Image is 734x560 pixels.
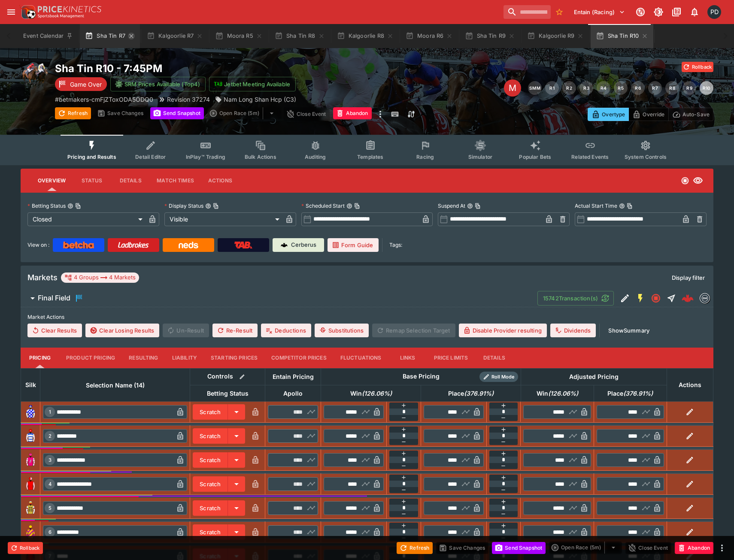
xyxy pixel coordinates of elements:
span: System Controls [625,154,667,160]
div: Base Pricing [399,371,443,382]
button: Final Field [21,290,537,307]
button: open drawer [3,4,19,20]
span: Selection Name (14) [76,380,154,390]
button: Price Limits [427,348,475,368]
button: Kalgoorlie R8 [332,24,399,48]
button: Override [628,108,668,121]
button: Edit Detail [617,291,633,306]
button: Scratch [193,404,228,420]
th: Actions [667,368,713,401]
button: Notifications [687,4,702,20]
button: R7 [648,81,662,95]
button: Copy To Clipboard [213,203,219,209]
button: Paul Dicioccio [705,3,724,21]
button: Scratch [193,428,228,444]
button: Auto-Save [668,108,713,121]
em: ( 126.06 %) [362,388,392,399]
a: Form Guide [328,238,379,252]
button: Scratch [193,500,228,516]
button: Display filter [667,271,710,285]
p: Nam Long Shan Hcp (C3) [224,95,296,104]
span: Pricing and Results [67,154,116,160]
button: Starting Prices [204,348,264,368]
button: No Bookmarks [552,5,566,19]
span: Simulator [468,154,492,160]
button: Links [388,348,427,368]
button: Match Times [150,170,201,191]
button: Clear Losing Results [85,324,159,337]
em: ( 126.06 %) [548,388,578,399]
img: jetbet-logo.svg [214,80,222,88]
img: runner 6 [24,525,37,539]
button: Select Tenant [569,5,630,19]
div: Nam Long Shan Hcp (C3) [215,95,296,104]
button: Straight [664,291,679,306]
div: 6a4e693d-e8f6-491d-bef9-40584905a4ab [682,292,694,304]
button: R5 [614,81,628,95]
button: more [717,543,727,553]
img: runner 1 [24,405,37,419]
button: Bulk edit [237,371,248,382]
button: R8 [665,81,679,95]
svg: Closed [651,293,661,303]
p: Actual Start Time [575,202,617,209]
th: Silk [21,368,40,401]
button: Copy To Clipboard [475,203,481,209]
button: R9 [682,81,696,95]
button: Overview [31,170,73,191]
button: R10 [700,81,713,95]
img: TabNZ [234,242,252,248]
button: Display StatusCopy To Clipboard [205,203,211,209]
span: 3 [47,457,53,463]
span: Mark an event as closed and abandoned. [675,543,713,551]
button: R3 [579,81,593,95]
span: 2 [47,433,53,439]
button: Send Snapshot [492,542,546,554]
h6: Final Field [38,294,70,303]
button: Sha Tin R9 [460,24,520,48]
label: Market Actions [27,311,707,324]
p: Auto-Save [682,110,710,119]
button: Copy To Clipboard [75,203,81,209]
img: horse_racing.png [21,62,48,89]
button: Moora R6 [400,24,458,48]
nav: pagination navigation [528,81,713,95]
span: Win(126.06%) [527,388,588,399]
button: Re-Result [212,324,258,337]
p: Revision 37274 [167,95,210,104]
button: Kalgoorlie R9 [522,24,589,48]
img: betmakers [700,294,710,303]
button: Send Snapshot [150,107,204,119]
a: Cerberus [273,238,324,252]
svg: Closed [681,176,689,185]
img: PriceKinetics Logo [19,3,36,21]
button: Resulting [122,348,165,368]
button: Refresh [55,107,91,119]
div: split button [549,542,622,554]
div: Visible [164,212,282,226]
button: ShowSummary [603,324,655,337]
th: Adjusted Pricing [521,368,667,385]
img: runner 5 [24,501,37,515]
button: Connected to PK [633,4,648,20]
p: Overtype [602,110,625,119]
th: Entain Pricing [265,368,321,385]
button: Disable Provider resulting [459,324,547,337]
th: Apollo [265,385,321,401]
p: Suspend At [438,202,465,209]
label: View on : [27,238,49,252]
p: Override [643,110,664,119]
div: Closed [27,212,146,226]
img: runner 2 [24,429,37,443]
button: Deductions [261,324,311,337]
button: R6 [631,81,645,95]
img: Neds [179,242,198,248]
button: Liability [165,348,204,368]
img: runner 4 [24,477,37,491]
button: Jetbet Meeting Available [209,77,296,91]
button: Documentation [669,4,684,20]
img: runner 3 [24,453,37,467]
span: Auditing [305,154,326,160]
button: Status [73,170,111,191]
button: Betting StatusCopy To Clipboard [67,203,73,209]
